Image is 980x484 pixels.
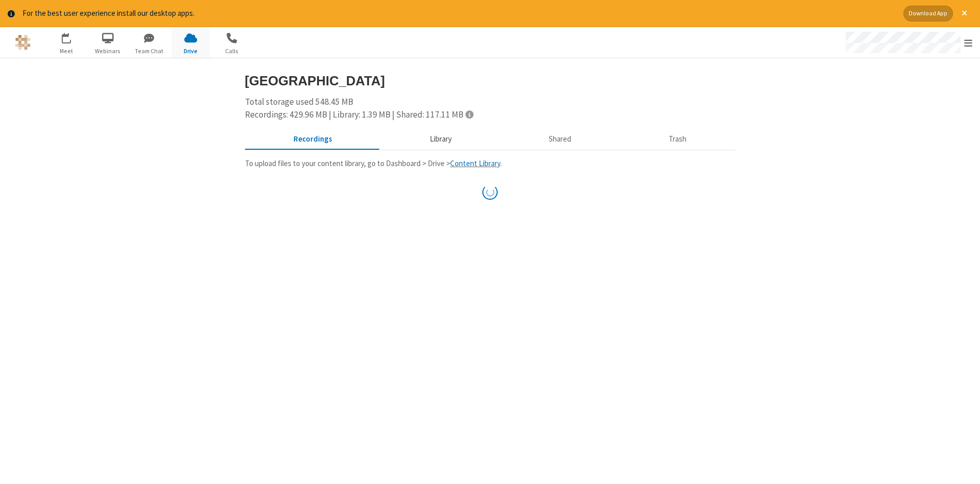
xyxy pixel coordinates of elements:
span: Team Chat [130,47,168,56]
button: Logo [4,27,42,58]
span: Totals displayed include files that have been moved to the trash. [465,110,473,119]
button: Content library [381,129,500,149]
div: Open menu [836,27,980,58]
span: Calls [213,47,251,56]
button: Shared during meetings [500,129,620,149]
span: Drive [171,47,210,56]
button: Close alert [957,6,972,21]
button: Recorded meetings [245,129,381,149]
div: 1 [69,33,76,40]
span: Webinars [89,47,127,56]
span: Meet [47,47,86,56]
img: QA Selenium DO NOT DELETE OR CHANGE [15,35,31,50]
p: To upload files to your content library, go to Dashboard > Drive > . [245,158,736,170]
h3: [GEOGRAPHIC_DATA] [245,74,736,88]
div: For the best user experience install our desktop apps. [22,8,896,19]
a: Content Library [450,158,500,168]
div: Recordings: 429.96 MB | Library: 1.39 MB | Shared: 117.11 MB [245,108,736,122]
div: Total storage used 548.45 MB [245,96,736,122]
button: Trash [620,129,736,149]
button: Download App [903,6,953,21]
